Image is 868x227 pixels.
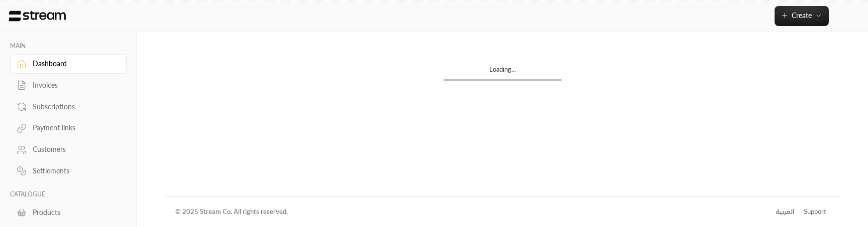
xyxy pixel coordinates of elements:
a: Customers [10,140,127,159]
img: Logo [8,11,67,22]
div: العربية [776,207,794,217]
a: Invoices [10,76,127,95]
div: Dashboard [33,59,114,69]
div: Payment links [33,123,114,133]
a: Dashboard [10,54,127,74]
a: Payment links [10,118,127,138]
p: CATALOGUE [10,190,127,198]
button: Create [775,6,829,26]
div: Settlements [33,166,114,176]
div: Loading... [444,65,562,79]
p: MAIN [10,42,127,50]
div: Invoices [33,80,114,90]
div: Customers [33,144,114,154]
a: Settlements [10,161,127,181]
div: © 2025 Stream Co. All rights reserved. [175,207,288,217]
div: Subscriptions [33,102,114,112]
a: Support [801,203,830,221]
div: Products [33,207,114,217]
a: Subscriptions [10,97,127,116]
span: Create [792,11,812,20]
a: Products [10,202,127,222]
